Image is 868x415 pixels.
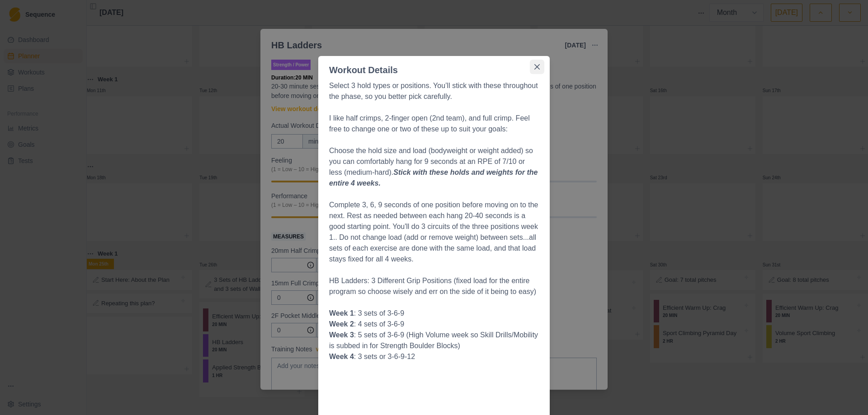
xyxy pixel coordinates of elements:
[329,331,354,339] strong: Week 3
[329,320,354,328] strong: Week 2
[318,56,550,77] header: Workout Details
[530,60,544,74] button: Close
[329,113,539,135] p: I like half crimps, 2-finger open (2nd team), and full crimp. Feel free to change one or two of t...
[329,308,539,319] li: : 3 sets of 3-6-9
[329,319,539,330] li: : 4 sets of 3-6-9
[329,275,539,297] p: HB Ladders: 3 Different Grip Positions (fixed load for the entire program so choose wisely and er...
[329,330,539,351] li: : 5 sets of 3-6-9 (High Volume week so Skill Drills/Mobility is subbed in for Strength Boulder Bl...
[329,351,539,362] li: : 3 sets or 3-6-9-12
[329,309,354,317] strong: Week 1
[329,200,539,265] p: Complete 3, 6, 9 seconds of one position before moving on to the next. Rest as needed between eac...
[329,145,539,189] p: Choose the hold size and load (bodyweight or weight added) so you can comfortably hang for 9 seco...
[329,80,539,102] p: Select 3 hold types or positions. You’ll stick with these throughout the phase, so you better pic...
[329,168,538,187] em: Stick with these holds and weights for the entire 4 weeks.
[329,353,354,360] strong: Week 4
